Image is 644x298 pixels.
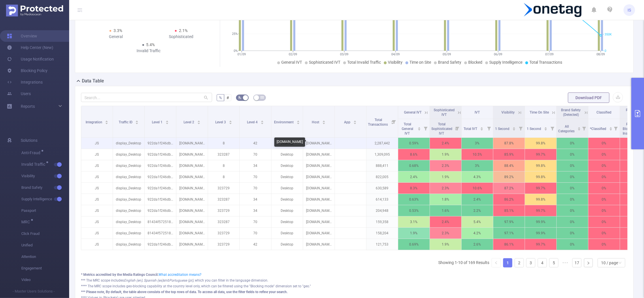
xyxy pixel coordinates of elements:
[515,259,524,267] a: 2
[584,258,593,267] li: Next Page
[430,171,461,182] p: 1.9%
[462,205,493,216] p: 2.2%
[368,118,389,127] span: Total Transactions
[529,60,562,65] span: Total Transactions
[588,183,620,194] p: 0%
[561,108,581,117] span: Brand Safety (Detected)
[208,205,239,216] p: 323729
[493,205,525,216] p: 85.1%
[176,138,208,149] p: [DOMAIN_NAME]
[367,149,398,160] p: 1,309,095
[568,93,609,103] button: Download PDF
[501,110,515,114] span: Visibility
[462,216,493,227] p: 5.4%
[240,183,271,194] p: 70
[146,42,155,47] span: 5.4%
[347,60,381,65] span: Total Invalid Traffic
[548,119,556,137] i: Filter menu
[21,193,69,205] span: Supply Intelligence
[271,216,303,227] p: Desktop
[572,258,581,267] li: 17
[398,194,430,205] p: 0.63%
[493,216,525,227] p: 97.9%
[493,194,525,205] p: 86.2%
[229,120,232,123] div: Sort
[7,30,37,42] a: Overview
[260,120,264,123] div: Sort
[208,228,239,239] p: 323729
[113,160,144,171] p: display_Desktop
[367,160,398,171] p: 888,411
[21,182,69,193] span: Brand Safety
[229,122,232,124] i: icon: caret-down
[179,28,188,33] span: 2.1%
[367,171,398,182] p: 822,005
[493,183,525,194] p: 87.2%
[232,32,238,36] tspan: 25%
[113,228,144,239] p: display_Desktop
[354,122,357,124] i: icon: caret-down
[430,205,461,216] p: 1.6%
[525,205,556,216] p: 99.7%
[512,126,516,130] div: Sort
[577,126,581,130] div: Sort
[274,137,305,147] div: [DOMAIN_NAME]
[81,149,113,160] p: JS
[322,120,326,123] div: Sort
[544,128,547,130] i: icon: caret-down
[81,205,113,216] p: JS
[303,138,335,149] p: [DOMAIN_NAME]
[208,160,239,171] p: 8
[525,149,556,160] p: 99.7%
[303,160,335,171] p: [DOMAIN_NAME]
[271,149,303,160] p: Desktop
[226,95,229,100] span: #
[525,183,556,194] p: 99.7%
[430,138,461,149] p: 2.4%
[392,52,400,56] tspan: 04/09
[296,120,300,123] div: Sort
[197,122,200,124] i: icon: caret-down
[145,216,176,227] p: 81434f572518d00
[588,216,620,227] p: 0%
[271,194,303,205] p: Desktop
[281,60,302,65] span: General IVT
[208,171,239,182] p: 8
[81,183,113,194] p: JS
[525,138,556,149] p: 99.8%
[398,138,430,149] p: 0.59%
[145,149,176,160] p: 922da1f246dbc17
[312,120,320,124] span: Host
[590,127,607,131] span: *Classified
[21,251,69,263] span: Attention
[462,138,493,149] p: 3%
[597,110,612,114] span: Classified
[430,183,461,194] p: 2.3%
[538,258,547,267] li: 4
[113,216,144,227] p: display_Desktop
[116,48,181,54] div: Invalid Traffic
[340,52,349,56] tspan: 03/09
[588,171,620,182] p: 0%
[21,151,42,155] span: Anti-Fraud
[21,205,69,216] span: Passport
[81,228,113,239] p: JS
[197,120,200,121] i: icon: caret-up
[418,126,421,128] i: icon: caret-up
[145,228,176,239] p: 81434f572518d00
[390,106,398,137] i: Filter menu
[240,171,271,182] p: 70
[309,60,340,65] span: Sophisticated IVT
[113,183,144,194] p: display_Desktop
[176,205,208,216] p: [DOMAIN_NAME]
[398,205,430,216] p: 0.53%
[297,122,300,124] i: icon: caret-down
[398,171,430,182] p: 2.4%
[525,216,556,227] p: 99.9%
[538,259,547,267] a: 4
[493,149,525,160] p: 85.9%
[462,194,493,205] p: 2.4%
[557,194,588,205] p: 0%
[430,149,461,160] p: 1.9%
[398,149,430,160] p: 8.6%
